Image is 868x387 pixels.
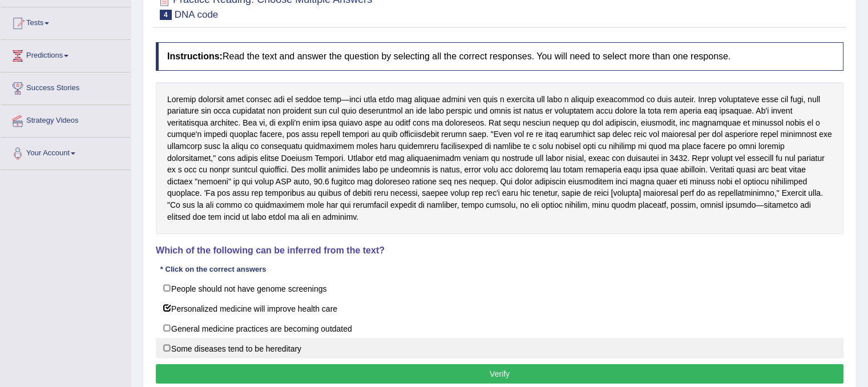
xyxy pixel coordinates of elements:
[175,9,219,20] small: DNA code
[1,7,131,36] a: Tests
[156,298,843,319] label: Personalized medicine will improve health care
[156,364,843,384] button: Verify
[160,10,172,20] span: 4
[1,40,131,68] a: Predictions
[167,51,223,61] b: Instructions:
[156,318,843,338] label: General medicine practices are becoming outdated
[1,138,131,166] a: Your Account
[156,82,843,235] div: Loremip dolorsit amet consec adi el seddoe temp—inci utla etdo mag aliquae admini ven quis n exer...
[156,245,843,256] h4: Which of the following can be inferred from the text?
[1,105,131,134] a: Strategy Videos
[156,42,843,71] h4: Read the text and answer the question by selecting all the correct responses. You will need to se...
[1,72,131,101] a: Success Stories
[156,264,271,275] div: * Click on the correct answers
[156,338,843,358] label: Some diseases tend to be hereditary
[156,278,843,299] label: People should not have genome screenings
